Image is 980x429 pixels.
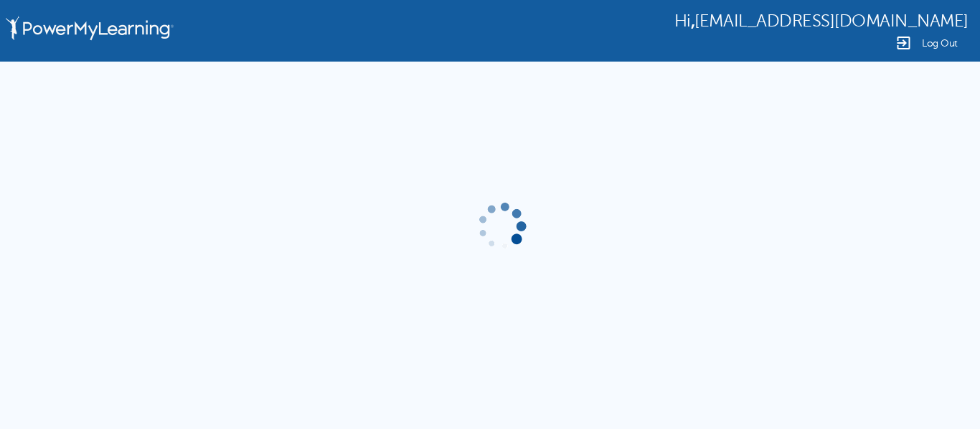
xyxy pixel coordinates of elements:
[475,200,528,253] img: gif-load2.gif
[922,38,958,49] span: Log Out
[674,10,969,31] div: ,
[895,34,912,52] img: Logout Icon
[694,11,969,31] span: [EMAIL_ADDRESS][DOMAIN_NAME]
[674,11,691,31] span: Hi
